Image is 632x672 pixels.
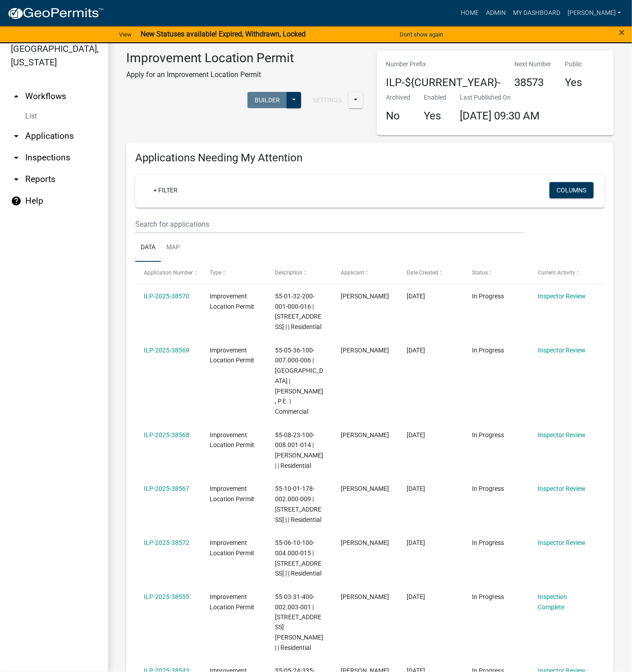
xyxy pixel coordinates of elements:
[407,593,425,600] span: 08/11/2025
[538,347,586,354] a: Inspector Review
[396,27,447,42] button: Don't show again
[386,59,501,69] p: Number Prefix
[460,110,540,122] span: [DATE] 09:30 AM
[115,27,135,42] a: View
[144,431,189,439] a: ILP-2025-38568
[460,93,540,102] p: Last Published On
[210,593,254,611] span: Improvement Location Permit
[472,485,504,492] span: In Progress
[386,76,501,89] h4: ILP-${CURRENT_YEAR}-
[135,151,605,165] h4: Applications Needing My Attention
[538,431,586,439] a: Inspector Review
[126,69,294,80] p: Apply for an Improvement Location Permit
[144,485,189,492] a: ILP-2025-38567
[144,270,193,276] span: Application Number
[482,5,509,22] a: Admin
[407,539,425,546] span: 08/15/2025
[11,174,22,185] i: arrow_drop_down
[210,293,254,310] span: Improvement Location Permit
[538,485,586,492] a: Inspector Review
[424,93,446,102] p: Enabled
[210,431,254,449] span: Improvement Location Permit
[201,262,267,283] datatable-header-cell: Type
[619,27,625,38] button: Close
[11,91,22,102] i: arrow_drop_up
[538,270,575,276] span: Current Activity
[565,76,582,89] h4: Yes
[386,93,410,102] p: Archived
[341,270,364,276] span: Applicant
[472,293,504,300] span: In Progress
[398,262,464,283] datatable-header-cell: Date Created
[126,50,294,66] h3: Improvement Location Permit
[341,293,389,300] span: CINDY KINGERY
[247,92,287,108] button: Builder
[306,92,349,108] button: Settings
[386,110,410,123] h4: No
[514,76,551,89] h4: 38573
[135,215,524,233] input: Search for applications
[210,485,254,503] span: Improvement Location Permit
[266,262,332,283] datatable-header-cell: Description
[472,431,504,439] span: In Progress
[275,485,322,523] span: 55-10-01-178-002.000-009 | 5745 PARADISE DR | | Residential
[210,539,254,557] span: Improvement Location Permit
[619,26,625,39] span: ×
[407,270,438,276] span: Date Created
[565,59,582,69] p: Public
[332,262,398,283] datatable-header-cell: Applicant
[210,270,221,276] span: Type
[424,110,446,123] h4: Yes
[538,593,567,611] a: Inspection Complete
[11,152,22,163] i: arrow_drop_down
[144,293,189,300] a: ILP-2025-38570
[457,5,482,22] a: Home
[341,485,389,492] span: Matthew LedBetter
[275,293,322,330] span: 55-01-32-200-001-000-016 | 192 Echo Lake East Drive | | Residential
[529,262,595,283] datatable-header-cell: Current Activity
[275,431,324,469] span: 55-08-23-100-008.001-014 | BALLINGER RD | | Residential
[341,347,389,354] span: Brad Robertson
[564,5,625,22] a: [PERSON_NAME]
[538,539,586,546] a: Inspector Review
[146,182,185,198] a: + Filter
[550,182,594,198] button: Columns
[135,233,161,262] a: Data
[407,485,425,492] span: 08/18/2025
[407,293,425,300] span: 08/19/2025
[472,539,504,546] span: In Progress
[275,539,322,577] span: 55-06-10-100-004.000-015 | 6741 E SPRING LAKE RD | | Residential
[407,347,425,354] span: 08/19/2025
[161,233,185,262] a: Map
[141,30,306,38] strong: New Statuses available! Expired, Withdrawn, Locked
[275,270,303,276] span: Description
[538,293,586,300] a: Inspector Review
[341,431,389,439] span: Randy dickman
[464,262,530,283] datatable-header-cell: Status
[514,59,551,69] p: Next Number
[11,131,22,142] i: arrow_drop_down
[144,347,189,354] a: ILP-2025-38569
[11,196,22,206] i: help
[144,539,189,546] a: ILP-2025-38572
[275,593,324,652] span: 55-03-31-400-002.003-001 | 6158 N RHODES RD | | Residential
[210,347,254,364] span: Improvement Location Permit
[509,5,564,22] a: My Dashboard
[275,347,324,416] span: 55-05-36-100-007.000-006 | N TIDEWATER RD | Brad Robertson, P.E. | Commercial
[135,262,201,283] datatable-header-cell: Application Number
[472,593,504,600] span: In Progress
[341,539,389,546] span: Joe Viewegh
[407,431,425,439] span: 08/18/2025
[341,593,389,600] span: robert lewis
[144,593,189,600] a: ILP-2025-38555
[472,347,504,354] span: In Progress
[472,270,488,276] span: Status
